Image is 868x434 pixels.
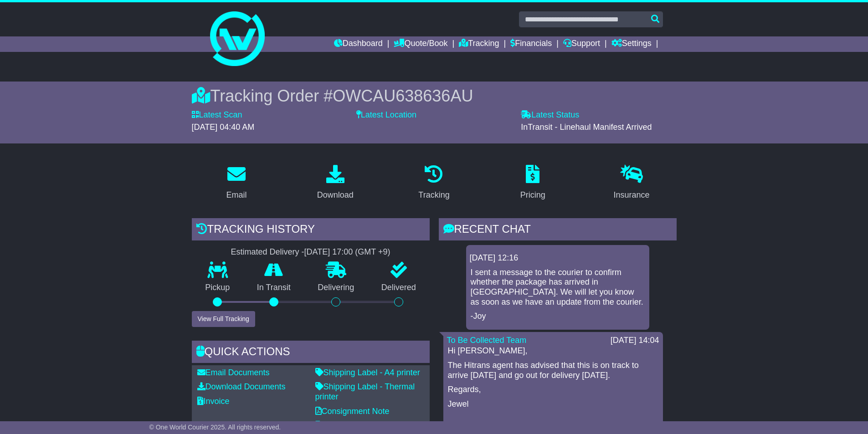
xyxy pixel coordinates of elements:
div: RECENT CHAT [439,218,677,243]
span: © One World Courier 2025. All rights reserved. [149,424,281,431]
p: The Hitrans agent has advised that this is on track to arrive [DATE] and go out for delivery [DATE]. [448,361,658,380]
a: Pricing [514,162,551,204]
div: Pricing [520,189,545,201]
button: View Full Tracking [192,311,255,327]
a: Dashboard [334,36,383,52]
span: [DATE] 04:40 AM [192,123,255,132]
p: Pickup [192,283,244,293]
label: Latest Location [356,110,416,120]
a: Financials [510,36,552,52]
a: Consignment Note [315,407,390,416]
div: Estimated Delivery - [192,247,430,257]
p: I sent a message to the courier to confirm whether the package has arrived in [GEOGRAPHIC_DATA]. ... [471,268,645,307]
label: Latest Scan [192,110,242,120]
div: Insurance [614,189,650,201]
span: InTransit - Linehaul Manifest Arrived [521,123,652,132]
a: Email [220,162,252,204]
a: Quote/Book [394,36,447,52]
a: Email Documents [197,368,270,377]
a: Download [311,162,360,204]
p: Delivering [304,283,368,293]
a: Tracking [412,162,455,204]
a: Tracking [459,36,499,52]
p: Delivered [368,283,430,293]
div: Email [226,189,247,201]
p: Hi [PERSON_NAME], [448,346,658,356]
div: Tracking history [192,218,430,243]
div: [DATE] 17:00 (GMT +9) [304,247,390,257]
label: Latest Status [521,110,579,120]
a: Insurance [608,162,656,204]
a: Download Documents [197,382,286,391]
p: -Joy [471,311,645,322]
div: Download [317,189,354,201]
p: Jewel [448,399,658,409]
p: Regards, [448,385,658,395]
div: [DATE] 12:16 [470,253,646,263]
a: Invoice [197,397,230,406]
a: To Be Collected Team [447,336,527,345]
div: [DATE] 14:04 [611,336,659,346]
a: Support [563,36,600,52]
a: Shipping Label - A4 printer [315,368,420,377]
p: In Transit [243,283,304,293]
div: Tracking Order # [192,86,677,106]
div: Tracking [418,189,449,201]
span: OWCAU638636AU [333,87,473,105]
div: Quick Actions [192,341,430,365]
a: Settings [611,36,652,52]
a: Shipping Label - Thermal printer [315,382,415,401]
